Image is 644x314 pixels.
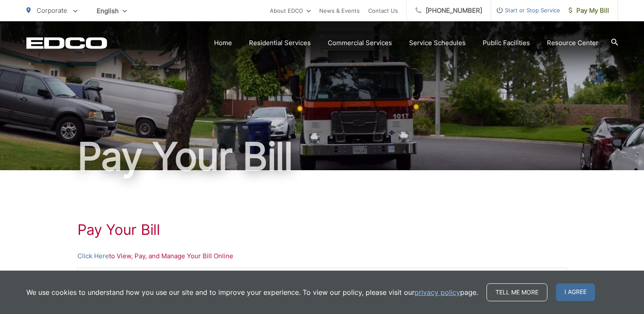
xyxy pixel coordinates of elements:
[37,6,67,14] span: Corporate
[249,38,311,48] a: Residential Services
[26,287,478,297] p: We use cookies to understand how you use our site and to improve your experience. To view our pol...
[487,283,547,301] a: Tell me more
[26,135,618,178] h1: Pay Your Bill
[77,251,109,261] a: Click Here
[319,6,360,16] a: News & Events
[328,38,392,48] a: Commercial Services
[26,37,107,49] a: EDCD logo. Return to the homepage.
[556,283,595,301] span: I agree
[270,6,311,16] a: About EDCO
[409,38,466,48] a: Service Schedules
[214,38,232,48] a: Home
[368,6,398,16] a: Contact Us
[547,38,598,48] a: Resource Center
[483,38,530,48] a: Public Facilities
[90,3,133,18] span: English
[569,6,609,16] span: Pay My Bill
[77,221,567,238] h1: Pay Your Bill
[77,251,567,261] p: to View, Pay, and Manage Your Bill Online
[415,287,460,297] a: privacy policy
